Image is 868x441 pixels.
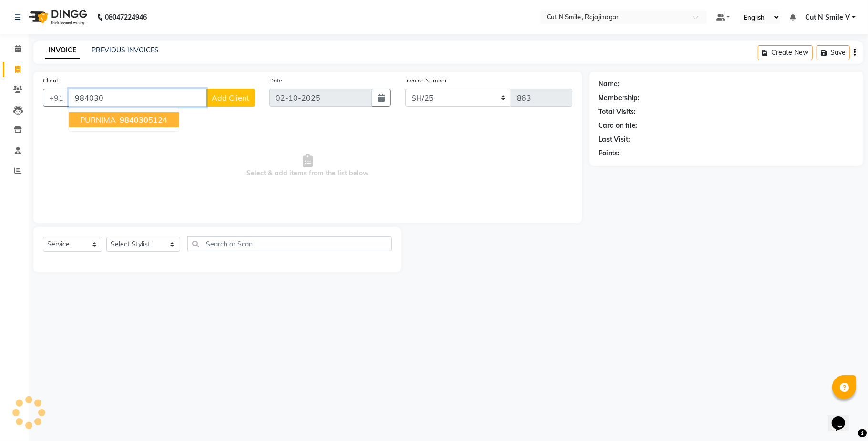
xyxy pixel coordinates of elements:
[599,93,640,103] div: Membership:
[120,115,148,124] span: 984030
[599,121,638,131] div: Card on file:
[599,134,631,144] div: Last Visit:
[43,118,572,214] span: Select & add items from the list below
[43,76,58,85] label: Client
[805,12,850,22] span: Cut N Smile V
[599,107,636,117] div: Total Visits:
[92,46,159,54] a: PREVIOUS INVOICES
[69,89,206,107] input: Search by Name/Mobile/Email/Code
[758,45,813,60] button: Create New
[24,4,90,31] img: logo
[405,76,447,85] label: Invoice Number
[118,115,167,124] ngb-highlight: 5124
[599,79,620,89] div: Name:
[187,236,392,251] input: Search or Scan
[599,148,620,158] div: Points:
[80,115,116,124] span: PURNIMA
[43,89,70,107] button: +91
[828,403,858,431] iframe: chat widget
[45,42,80,59] a: INVOICE
[269,76,282,85] label: Date
[206,89,255,107] button: Add Client
[212,93,249,103] span: Add Client
[105,4,147,31] b: 08047224946
[817,45,850,60] button: Save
